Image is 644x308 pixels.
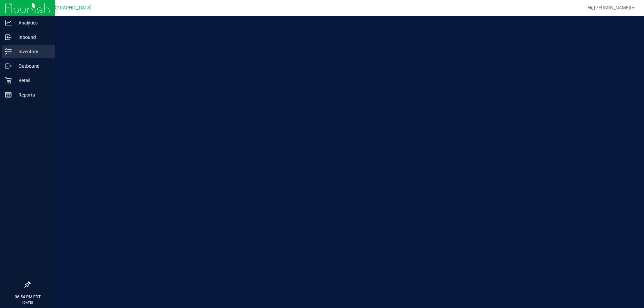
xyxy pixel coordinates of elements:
[12,91,52,99] p: Reports
[3,294,52,300] p: 06:54 PM EDT
[5,34,12,41] inline-svg: Inbound
[3,300,52,305] p: [DATE]
[5,77,12,84] inline-svg: Retail
[12,33,52,41] p: Inbound
[588,5,631,10] span: Hi, [PERSON_NAME]!
[5,19,12,26] inline-svg: Analytics
[12,48,52,56] p: Inventory
[5,63,12,69] inline-svg: Outbound
[7,254,27,274] iframe: Resource center
[12,76,52,84] p: Retail
[5,91,12,98] inline-svg: Reports
[5,48,12,55] inline-svg: Inventory
[46,5,92,11] span: [GEOGRAPHIC_DATA]
[12,19,52,27] p: Analytics
[12,62,52,70] p: Outbound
